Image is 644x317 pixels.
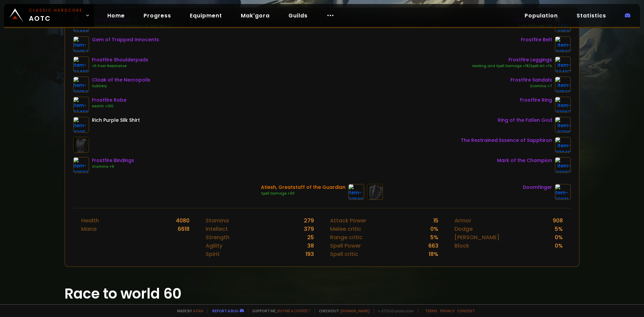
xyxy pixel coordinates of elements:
div: Armor [454,216,471,225]
div: Agility [206,242,222,250]
span: v. d752d5 - production [374,308,414,313]
div: Ring of the Fallen God [498,117,552,124]
div: Health +100 [92,104,126,109]
div: 18 % [429,250,438,258]
div: Frostfire Shoulderpads [92,56,148,63]
div: Spirit [206,250,220,258]
div: Strength [206,233,229,242]
div: Intellect [206,225,228,233]
div: 38 [307,242,314,250]
div: 25 [307,233,314,242]
img: item-22496 [73,97,89,113]
div: 0 % [430,225,438,233]
a: [DOMAIN_NAME] [340,308,370,313]
div: Gem of Trapped Innocents [92,36,159,43]
div: Subtlety [92,84,150,89]
div: Spell critic [330,250,358,258]
a: Privacy [440,308,454,313]
a: Buy me a coffee [277,308,311,313]
div: The Restrained Essence of Sapphiron [461,137,552,144]
img: item-23050 [73,76,89,93]
div: Melee critic [330,225,361,233]
div: Doomfinger [523,184,552,191]
div: 0 % [555,242,563,250]
div: Rich Purple Silk Shirt [92,117,140,124]
div: Stamina +9 [92,164,134,169]
img: item-21709 [555,117,571,133]
div: 379 [304,225,314,233]
img: item-22589 [348,184,364,200]
span: Made by [173,308,203,313]
div: Frostfire Ring [520,97,552,104]
img: item-23046 [555,137,571,153]
div: Mark of the Champion [497,157,552,164]
a: Consent [457,308,475,313]
div: Range critic [330,233,363,242]
img: item-22821 [555,184,571,200]
div: 6618 [178,225,190,233]
div: [PERSON_NAME] [454,233,499,242]
img: item-23207 [555,157,571,173]
div: 908 [553,216,563,225]
span: AOTC [29,7,83,23]
a: Statistics [571,9,611,22]
div: Stamina [206,216,229,225]
div: Frostfire Robe [92,97,126,104]
div: 279 [304,216,314,225]
a: Guilds [283,9,313,22]
div: Spell Damage +30 [261,191,345,196]
div: 0 % [555,233,563,242]
div: Frostfire Leggings [472,56,552,63]
img: item-23062 [555,97,571,113]
div: Mana [81,225,97,233]
a: Report a bug [212,308,238,313]
a: Classic HardcoreAOTC [4,4,94,27]
div: Atiesh, Greatstaff of the Guardian [261,184,345,191]
div: Attack Power [330,216,366,225]
img: item-22497 [555,56,571,72]
div: Health [81,216,99,225]
img: item-22502 [555,36,571,52]
a: Progress [138,9,176,22]
div: 663 [428,242,438,250]
div: Stamina +7 [511,84,552,89]
a: a fan [193,308,203,313]
div: 4080 [176,216,190,225]
span: Checkout [315,308,370,313]
img: item-23057 [73,36,89,52]
a: Population [519,9,563,22]
img: item-4335 [73,117,89,133]
a: Terms [425,308,437,313]
h1: Race to world 60 [64,283,580,304]
div: Frostfire Belt [521,36,552,43]
div: Cloak of the Necropolis [92,76,150,84]
a: Mak'gora [235,9,275,22]
div: 15 [433,216,438,225]
img: item-22503 [73,157,89,173]
span: Support me, [248,308,311,313]
a: Home [102,9,130,22]
div: Frostfire Bindings [92,157,134,164]
div: Healing and Spell Damage +18/Spell Hit +1% [472,63,552,69]
div: Spell Power [330,242,361,250]
a: Equipment [184,9,227,22]
div: 5 % [555,225,563,233]
div: Dodge [454,225,473,233]
img: item-22499 [73,56,89,72]
img: item-22500 [555,76,571,93]
small: Classic Hardcore [29,7,83,13]
div: 5 % [430,233,438,242]
div: Frostfire Sandals [511,76,552,84]
div: +5 Frost Resistance [92,63,148,69]
div: 193 [306,250,314,258]
div: Block [454,242,469,250]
